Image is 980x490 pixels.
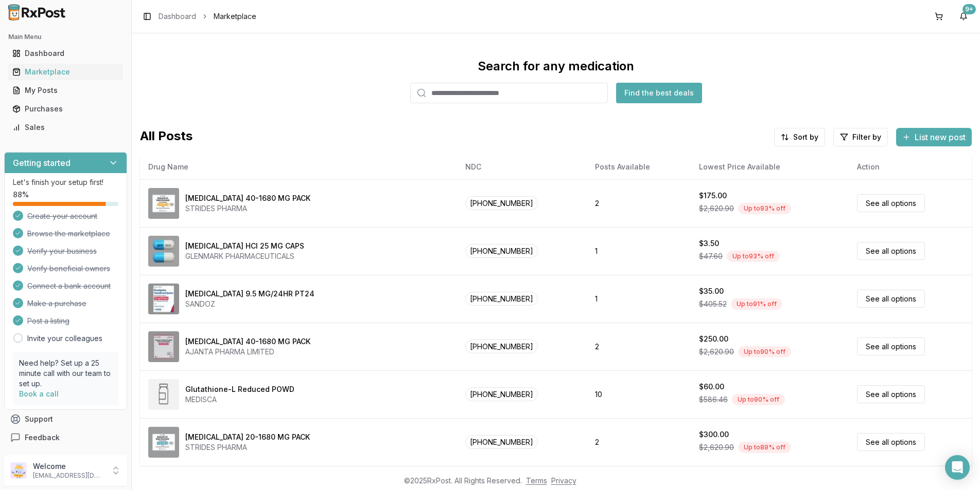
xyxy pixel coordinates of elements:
span: Verify your business [27,246,97,256]
a: See all options [857,385,925,403]
div: AJANTA PHARMA LIMITED [185,347,310,357]
button: 9+ [955,8,972,25]
span: [PHONE_NUMBER] [465,196,538,210]
a: Invite your colleagues [27,333,102,344]
span: [PHONE_NUMBER] [465,387,538,401]
td: 10 [587,370,691,418]
th: NDC [457,155,587,179]
a: See all options [857,290,925,308]
span: Filter by [852,132,881,142]
span: All Posts [140,128,192,146]
div: Up to 89 % off [738,442,791,453]
span: [PHONE_NUMBER] [465,435,538,449]
span: Connect a bank account [27,281,111,291]
div: Up to 90 % off [732,394,785,405]
span: $47.60 [699,251,723,261]
div: $3.50 [699,238,719,249]
a: Sales [8,118,123,137]
p: Welcome [33,461,104,472]
img: RxPost Logo [4,4,70,21]
button: List new post [896,128,972,146]
img: User avatar [10,462,27,479]
a: See all options [857,337,925,355]
button: My Posts [4,82,127,99]
div: $60.00 [699,382,724,392]
span: $2,620.90 [699,442,734,453]
div: [MEDICAL_DATA] 9.5 MG/24HR PT24 [185,289,314,299]
span: Create your account [27,211,97,221]
img: Omeprazole-Sodium Bicarbonate 40-1680 MG PACK [148,188,179,219]
th: Action [849,155,972,179]
td: 2 [587,323,691,370]
div: Up to 93 % off [738,203,791,214]
div: Search for any medication [478,58,634,74]
div: [MEDICAL_DATA] 40-1680 MG PACK [185,193,310,203]
div: GLENMARK PHARMACEUTICALS [185,251,304,261]
span: Feedback [25,432,60,443]
span: [PHONE_NUMBER] [465,244,538,258]
span: $586.46 [699,394,728,405]
span: Browse the marketplace [27,229,110,239]
a: Dashboard [8,44,123,63]
button: Dashboard [4,45,127,62]
button: Filter by [833,128,888,146]
p: [EMAIL_ADDRESS][DOMAIN_NAME] [33,472,104,480]
div: [MEDICAL_DATA] HCl 25 MG CAPS [185,241,304,251]
button: Find the best deals [616,83,702,103]
span: $2,620.90 [699,203,734,214]
img: Rivastigmine 9.5 MG/24HR PT24 [148,284,179,314]
img: Omeprazole-Sodium Bicarbonate 20-1680 MG PACK [148,427,179,458]
p: Need help? Set up a 25 minute call with our team to set up. [19,358,112,389]
img: Glutathione-L Reduced POWD [148,379,179,410]
img: Omeprazole-Sodium Bicarbonate 40-1680 MG PACK [148,331,179,362]
div: Dashboard [12,48,119,59]
div: My Posts [12,85,119,96]
th: Drug Name [140,155,457,179]
button: Sales [4,119,127,136]
span: $405.52 [699,299,727,309]
div: 9+ [962,4,976,14]
a: See all options [857,433,925,451]
button: Support [4,410,127,428]
button: Feedback [4,428,127,447]
h2: Main Menu [8,33,123,41]
td: 1 [587,275,691,323]
span: Sort by [793,132,818,142]
div: Up to 90 % off [738,346,791,357]
div: Up to 93 % off [727,251,780,262]
div: Sales [12,122,119,133]
div: SANDOZ [185,299,314,309]
a: Privacy [551,476,576,485]
td: 1 [587,227,691,275]
p: Let's finish your setup first! [13,177,118,187]
button: Sort by [774,128,825,146]
a: My Posts [8,81,123,100]
span: 88 % [13,190,29,200]
div: Marketplace [12,67,119,77]
th: Lowest Price Available [691,155,849,179]
span: Post a listing [27,316,69,326]
a: Terms [526,476,547,485]
span: $2,620.90 [699,347,734,357]
button: Marketplace [4,64,127,80]
button: Purchases [4,101,127,117]
div: $300.00 [699,429,729,440]
a: Marketplace [8,63,123,81]
div: [MEDICAL_DATA] 40-1680 MG PACK [185,336,310,347]
div: MEDISCA [185,394,294,405]
a: Purchases [8,100,123,118]
a: See all options [857,242,925,260]
a: List new post [896,133,972,143]
div: Purchases [12,104,119,114]
div: Open Intercom Messenger [945,455,970,480]
th: Posts Available [587,155,691,179]
div: [MEDICAL_DATA] 20-1680 MG PACK [185,432,310,442]
img: Atomoxetine HCl 25 MG CAPS [148,236,179,267]
span: List new post [915,131,966,143]
a: See all options [857,194,925,212]
div: $175.00 [699,191,727,201]
td: 2 [587,418,691,466]
div: $35.00 [699,286,724,296]
nav: breadcrumb [159,11,256,22]
div: STRIDES PHARMA [185,442,310,453]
